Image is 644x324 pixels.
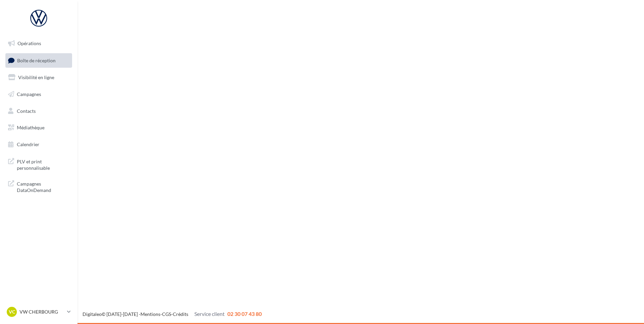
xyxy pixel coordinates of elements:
span: PLV et print personnalisable [17,157,69,171]
a: VC VW CHERBOURG [5,305,72,318]
span: Visibilité en ligne [18,74,54,80]
a: Campagnes DataOnDemand [4,176,73,196]
a: PLV et print personnalisable [4,154,73,174]
a: Contacts [4,104,73,118]
p: VW CHERBOURG [20,309,64,315]
span: Service client [194,311,225,317]
a: Digitaleo [83,311,102,317]
a: Campagnes [4,87,73,101]
span: Calendrier [17,141,39,147]
a: Mentions [140,311,160,317]
a: Médiathèque [4,121,73,135]
span: Boîte de réception [17,57,56,63]
a: CGS [162,311,171,317]
span: 02 30 07 43 80 [227,311,262,317]
span: Campagnes [17,91,41,97]
span: Médiathèque [17,125,44,130]
span: Contacts [17,108,36,114]
span: VC [9,309,15,315]
a: Opérations [4,36,73,51]
span: © [DATE]-[DATE] - - - [83,311,262,317]
a: Calendrier [4,137,73,152]
span: Campagnes DataOnDemand [17,179,69,194]
a: Boîte de réception [4,53,73,68]
a: Visibilité en ligne [4,70,73,85]
span: Opérations [18,40,41,46]
a: Crédits [173,311,188,317]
